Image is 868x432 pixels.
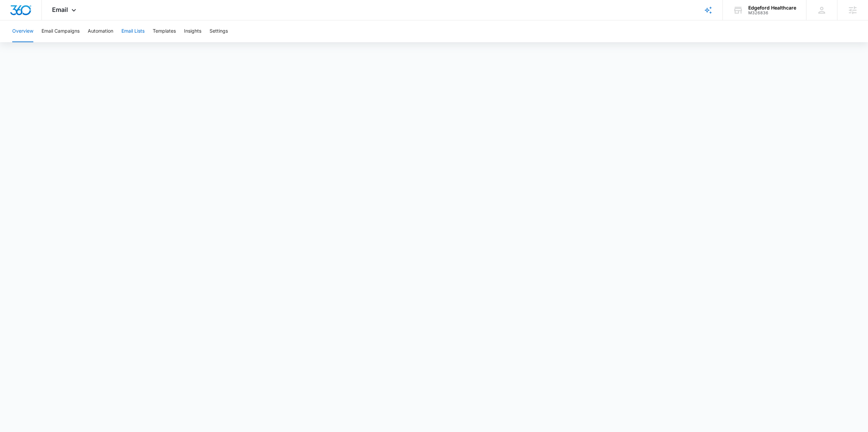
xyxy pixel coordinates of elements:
[210,20,228,42] button: Settings
[121,20,145,42] button: Email Lists
[88,20,113,42] button: Automation
[12,20,33,42] button: Overview
[52,6,68,13] span: Email
[41,20,80,42] button: Email Campaigns
[748,11,796,15] div: account id
[153,20,176,42] button: Templates
[748,5,796,11] div: account name
[184,20,201,42] button: Insights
